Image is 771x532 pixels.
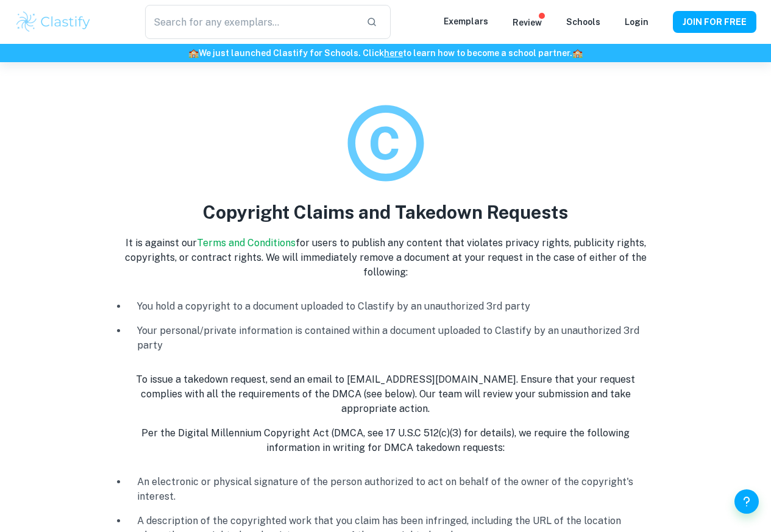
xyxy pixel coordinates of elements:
[572,48,583,58] span: 🏫
[118,372,654,416] p: To issue a takedown request, send an email to [EMAIL_ADDRESS][DOMAIN_NAME]. Ensure that your requ...
[513,16,542,29] p: Review
[118,236,654,280] p: It is against our for users to publish any content that violates privacy rights, publicity rights...
[340,98,432,189] img: Copyright icon
[15,10,92,34] img: Clastify logo
[625,17,648,27] a: Login
[734,489,759,514] button: Help and Feedback
[673,11,756,33] button: JOIN FOR FREE
[188,48,199,58] span: 🏫
[566,17,600,27] a: Schools
[127,470,654,509] li: An electronic or physical signature of the person authorized to act on behalf of the owner of the...
[384,48,403,58] a: here
[127,319,654,358] li: Your personal/private information is contained within a document uploaded to Clastify by an unaut...
[145,5,357,39] input: Search for any exemplars...
[197,237,296,249] a: Terms and Conditions
[203,199,568,226] h1: Copyright Claims and Takedown Requests
[444,15,488,28] p: Exemplars
[118,426,654,455] p: Per the Digital Millennium Copyright Act (DMCA, see 17 U.S.C 512(c)(3) for details), we require t...
[127,294,654,319] li: You hold a copyright to a document uploaded to Clastify by an unauthorized 3rd party
[2,46,769,60] h6: We just launched Clastify for Schools. Click to learn how to become a school partner.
